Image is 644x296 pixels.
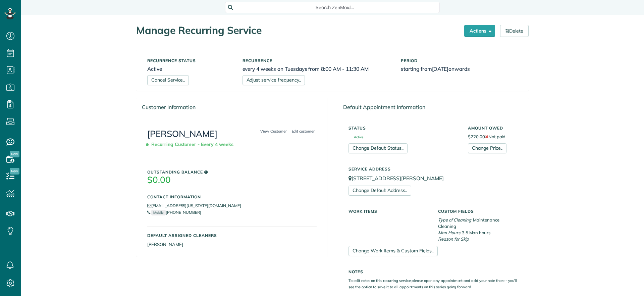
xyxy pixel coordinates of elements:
[151,210,166,215] small: Mobile
[348,175,518,182] p: [STREET_ADDRESS][PERSON_NAME]
[10,151,19,157] span: New
[438,217,471,223] em: Type of Cleaning
[147,202,317,209] li: [EMAIL_ADDRESS][US_STATE][DOMAIN_NAME]
[147,128,217,139] a: [PERSON_NAME]
[500,25,529,37] a: Delete
[243,66,391,72] h6: every 4 weeks on Tuesdays from 8:00 AM - 11:30 AM
[147,170,317,174] h5: Outstanding Balance
[147,241,317,248] li: [PERSON_NAME]
[147,175,317,185] h3: $0.00
[348,269,518,274] h5: Notes
[401,66,518,72] h6: starting from onwards
[464,25,495,37] button: Actions
[348,209,428,213] h5: Work Items
[136,25,459,36] h1: Manage Recurring Service
[348,126,458,130] h5: Status
[147,233,317,238] h5: Default Assigned Cleaners
[290,128,317,134] a: Edit customer
[468,126,518,130] h5: Amount Owed
[10,168,19,175] span: New
[243,58,391,63] h5: Recurrence
[348,278,517,289] small: To edit notes on this recurring service please open any appointment and add your note there - you...
[462,230,491,235] span: 3.5 Man hours
[401,58,518,63] h5: Period
[348,136,363,139] span: Active
[438,217,499,229] span: Maintenance Cleaning
[432,65,449,72] span: [DATE]
[348,167,518,171] h5: Service Address
[438,209,518,213] h5: Custom Fields
[147,210,201,215] a: Mobile[PHONE_NUMBER]
[438,236,469,242] em: Reason for Skip
[258,128,289,134] a: View Customer
[243,75,305,85] a: Adjust service frequency..
[147,75,189,85] a: Cancel Service..
[463,122,523,153] div: $220.00 Not paid
[348,246,438,256] a: Change Work Items & Custom Fields..
[348,143,408,153] a: Change Default Status..
[438,230,460,235] em: Man Hours
[468,143,506,153] a: Change Price..
[348,186,411,196] a: Change Default Address..
[147,195,317,199] h5: Contact Information
[147,66,232,72] h6: Active
[147,58,232,63] h5: Recurrence status
[137,98,327,116] div: Customer Information
[338,98,528,116] div: Default Appointment Information
[147,139,236,150] span: Recurring Customer - Every 4 weeks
